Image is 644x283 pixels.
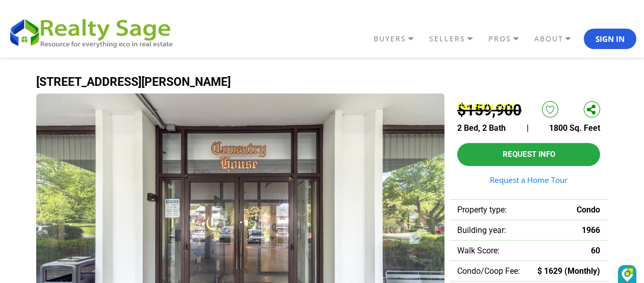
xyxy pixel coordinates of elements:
span: 1800 Sq. Feet [549,123,600,133]
h1: [STREET_ADDRESS][PERSON_NAME] [36,76,608,88]
span: Walk Score: [457,246,500,255]
img: REALTY SAGE [8,15,181,49]
span: Condo [577,205,600,215]
span: 2 Bed, 2 Bath [457,123,506,133]
button: Sign In [584,29,636,49]
a: ABOUT [532,30,584,48]
span: Recently sold [457,101,514,110]
span: | [527,123,529,133]
span: $ 1629 (Monthly) [537,266,600,276]
a: Request a Home Tour [457,176,600,184]
span: Building year: [457,225,506,235]
a: SELLERS [427,30,486,48]
span: Condo/Coop Fee: [457,266,520,276]
a: BUYERS [371,30,427,48]
button: Request Info [457,143,600,166]
span: 1966 [582,225,600,235]
span: 60 [591,246,600,255]
img: DzVsEph+IJtmAAAAAElFTkSuQmCC [622,268,633,282]
a: PROS [486,30,532,48]
span: Property type: [457,205,507,215]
